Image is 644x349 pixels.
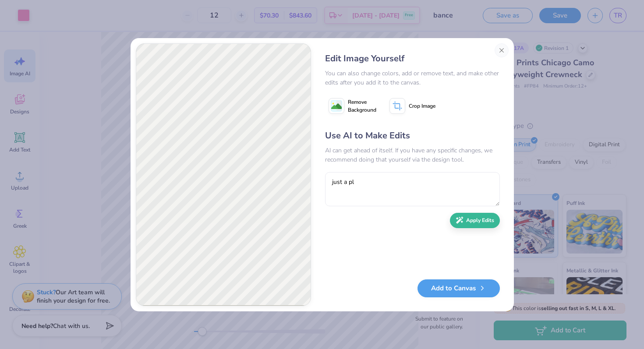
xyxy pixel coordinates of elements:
div: You can also change colors, add or remove text, and make other edits after you add it to the canvas. [325,69,500,87]
span: Remove Background [348,98,376,114]
div: Edit Image Yourself [325,52,500,65]
div: Use AI to Make Edits [325,129,500,142]
span: Crop Image [409,102,435,110]
div: AI can get ahead of itself. If you have any specific changes, we recommend doing that yourself vi... [325,146,500,164]
button: Apply Edits [450,213,500,228]
button: Remove Background [325,95,380,117]
button: Close [495,43,509,57]
button: Crop Image [386,95,441,117]
textarea: just a pl [325,172,500,206]
button: Add to Canvas [418,279,500,297]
